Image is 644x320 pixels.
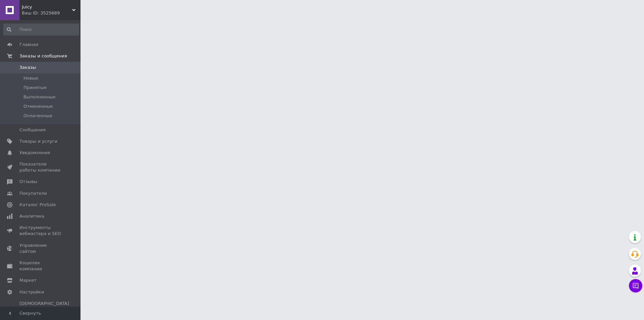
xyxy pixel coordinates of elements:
span: Покупатели [19,190,47,196]
span: Отзывы [19,179,37,185]
span: Маркет [19,277,37,283]
span: Принятые [23,85,47,91]
span: Заказы и сообщения [19,53,67,59]
span: Заказы [19,64,36,71]
span: Кошелек компании [19,260,62,272]
span: Настройки [19,289,44,295]
input: Поиск [3,24,79,36]
span: Каталог ProSale [19,202,56,208]
span: Оплаченные [23,113,52,119]
span: Показатели работы компании [19,161,62,173]
div: Ваш ID: 3525689 [22,10,80,16]
button: Чат с покупателем [629,279,642,292]
span: Инструменты вебмастера и SEO [19,225,62,237]
span: [DEMOGRAPHIC_DATA] и счета [19,301,69,319]
span: Новые [23,75,38,81]
span: Уведомления [19,150,50,156]
span: Главная [19,42,38,48]
span: Сообщения [19,127,46,133]
span: Отмененные [23,103,53,109]
span: Аналитика [19,213,44,219]
span: Выполненные [23,94,56,100]
span: Управление сайтом [19,242,62,255]
span: Товары и услуги [19,138,57,144]
span: Juicy [22,4,72,10]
